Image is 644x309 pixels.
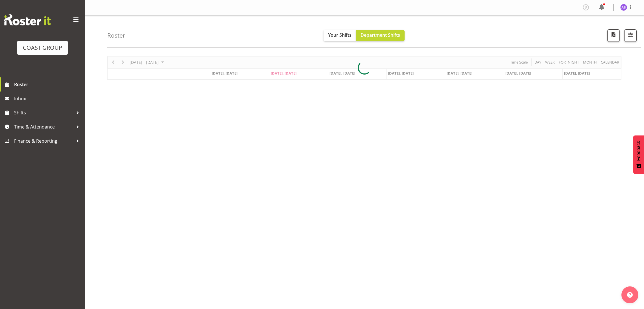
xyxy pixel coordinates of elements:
[14,108,73,117] span: Shifts
[624,29,637,42] button: Filter Shifts
[627,292,633,298] img: help-xxl-2.png
[356,30,405,41] button: Department Shifts
[607,29,620,42] button: Download a PDF of the roster according to the set date range.
[14,94,82,103] span: Inbox
[633,135,644,174] button: Feedback - Show survey
[636,141,641,161] span: Feedback
[620,4,627,11] img: amy-buchanan3142.jpg
[4,14,51,25] img: Rosterit website logo
[324,30,356,41] button: Your Shifts
[328,32,352,38] span: Your Shifts
[14,80,82,89] span: Roster
[23,43,62,52] div: COAST GROUP
[107,32,125,39] h4: Roster
[14,123,73,131] span: Time & Attendance
[361,32,400,38] span: Department Shifts
[14,137,73,145] span: Finance & Reporting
